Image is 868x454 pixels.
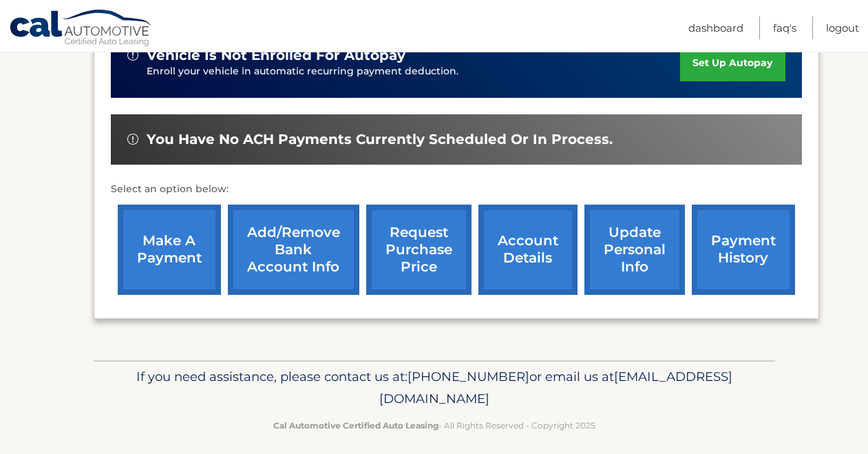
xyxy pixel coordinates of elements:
[366,205,472,295] a: request purchase price
[147,47,405,64] span: vehicle is not enrolled for autopay
[692,205,795,295] a: payment history
[826,17,859,39] a: Logout
[228,205,359,295] a: Add/Remove bank account info
[478,205,578,295] a: account details
[103,418,766,433] p: - All Rights Reserved - Copyright 2025
[273,420,438,431] strong: Cal Automotive Certified Auto Leasing
[407,369,529,384] span: [PHONE_NUMBER]
[127,50,138,61] img: alert-white.svg
[147,131,613,148] span: You have no ACH payments currently scheduled or in process.
[773,17,796,39] a: FAQ's
[111,181,802,198] p: Select an option below:
[118,205,221,295] a: make a payment
[103,366,766,410] p: If you need assistance, please contact us at: or email us at
[688,17,743,39] a: Dashboard
[127,134,138,145] img: alert-white.svg
[147,64,681,79] p: Enroll your vehicle in automatic recurring payment deduction.
[680,45,785,81] a: set up autopay
[9,9,154,49] a: Cal Automotive
[584,205,685,295] a: update personal info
